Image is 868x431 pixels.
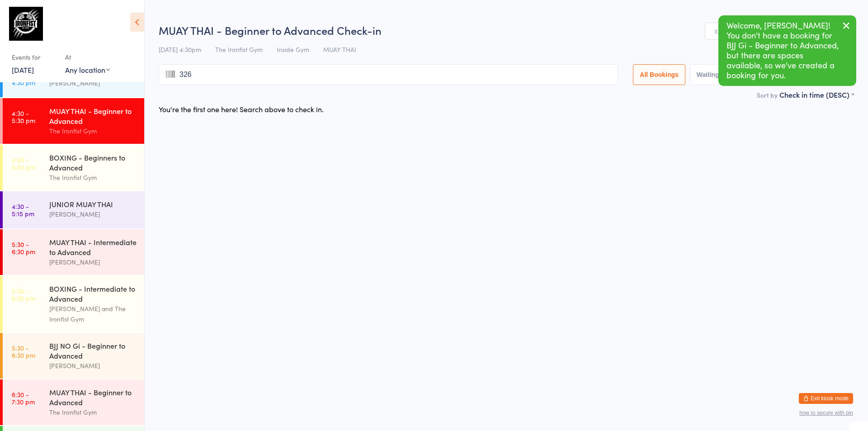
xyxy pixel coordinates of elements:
span: Inside Gym [277,45,309,54]
button: All Bookings [633,64,685,85]
div: JUNIOR MUAY THAI [49,199,137,209]
div: [PERSON_NAME] [49,78,137,88]
time: 4:30 - 5:30 pm [12,109,35,124]
a: 4:30 -5:30 pmMUAY THAI - Beginner to AdvancedThe Ironfist Gym [3,98,144,144]
img: The Ironfist Gym [9,7,43,41]
div: BOXING - Beginners to Advanced [49,152,137,172]
div: MUAY THAI - Intermediate to Advanced [49,237,137,257]
a: 5:30 -6:30 pmMUAY THAI - Intermediate to Advanced[PERSON_NAME] [3,229,144,275]
div: [PERSON_NAME] [49,360,137,371]
div: The Ironfist Gym [49,172,137,183]
div: You're the first one here! Search above to check in. [159,104,324,114]
div: Events for [12,50,56,65]
div: MUAY THAI - Beginner to Advanced [49,387,137,407]
time: 4:30 - 5:15 pm [12,203,34,217]
span: MUAY THAI [323,45,356,54]
div: The Ironfist Gym [49,407,137,417]
a: 6:30 -7:30 pmMUAY THAI - Beginner to AdvancedThe Ironfist Gym [3,379,144,425]
div: [PERSON_NAME] and The Ironfist Gym [49,303,137,324]
div: BJJ NO Gi - Beginner to Advanced [49,341,137,360]
a: 4:30 -5:15 pmJUNIOR MUAY THAI[PERSON_NAME] [3,191,144,228]
span: The Ironfist Gym [215,45,263,54]
div: At [65,50,110,65]
div: [PERSON_NAME] [49,257,137,267]
time: 5:30 - 6:30 pm [12,241,35,255]
button: how to secure with pin [799,410,853,416]
input: Search [159,64,618,85]
a: 4:30 -5:30 pmBOXING - Beginners to AdvancedThe Ironfist Gym [3,145,144,190]
div: MUAY THAI - Beginner to Advanced [49,106,137,126]
time: 5:30 - 6:30 pm [12,287,35,302]
time: 4:30 - 5:30 pm [12,156,35,171]
time: 6:30 - 7:30 pm [12,391,35,405]
h2: MUAY THAI - Beginner to Advanced Check-in [159,23,854,38]
button: Waiting [690,64,726,85]
div: [PERSON_NAME] [49,209,137,219]
time: 3:45 - 4:30 pm [12,71,35,86]
time: 5:30 - 6:30 pm [12,344,35,359]
div: The Ironfist Gym [49,126,137,136]
div: BOXING - Intermediate to Advanced [49,284,137,303]
a: 5:30 -6:30 pmBOXING - Intermediate to Advanced[PERSON_NAME] and The Ironfist Gym [3,276,144,332]
span: [DATE] 4:30pm [159,45,201,54]
label: Sort by [757,90,778,99]
div: Check in time (DESC) [779,90,854,99]
a: 5:30 -6:30 pmBJJ NO Gi - Beginner to Advanced[PERSON_NAME] [3,333,144,379]
div: Welcome, [PERSON_NAME]! You don't have a booking for BJJ Gi - Beginner to Advanced, but there are... [718,15,856,86]
div: Any location [65,65,110,75]
a: [DATE] [12,65,34,75]
button: Exit kiosk mode [799,393,853,404]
